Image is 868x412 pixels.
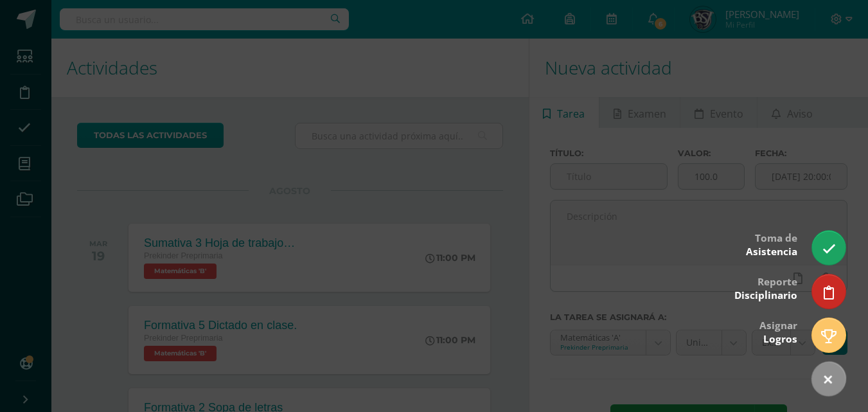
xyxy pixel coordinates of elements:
span: Logros [763,332,797,346]
div: Toma de [746,223,797,265]
span: Disciplinario [734,289,797,302]
div: Asignar [759,310,797,352]
div: Reporte [734,267,797,309]
span: Asistencia [746,245,797,258]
